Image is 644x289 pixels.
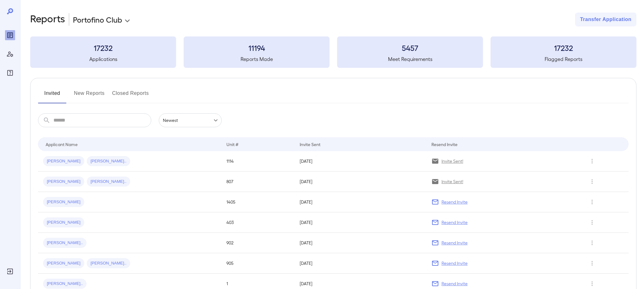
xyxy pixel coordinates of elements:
span: [PERSON_NAME].. [43,240,86,246]
p: Resend Invite [441,219,468,226]
span: [PERSON_NAME] [43,220,84,226]
h2: Reports [30,13,65,26]
td: [DATE] [295,212,426,233]
span: [PERSON_NAME].. [43,281,86,287]
button: Transfer Application [575,13,636,26]
td: [DATE] [295,172,426,192]
div: Applicant Name [46,140,78,148]
span: [PERSON_NAME] [43,158,84,164]
h3: 5457 [337,43,483,53]
td: [DATE] [295,233,426,253]
div: Invite Sent [300,140,320,148]
button: Closed Reports [112,88,149,103]
h5: Flagged Reports [491,55,636,63]
button: Invited [38,88,66,103]
button: Row Actions [587,177,597,187]
td: [DATE] [295,253,426,274]
td: 1405 [221,192,295,212]
p: Invite Sent! [441,158,463,164]
td: 905 [221,253,295,274]
button: New Reports [74,88,105,103]
div: Newest [159,113,222,127]
td: 403 [221,212,295,233]
div: Manage Users [5,49,15,59]
button: Row Actions [587,258,597,268]
p: Portofino Club [73,14,122,25]
h5: Reports Made [184,55,330,63]
span: [PERSON_NAME] [43,179,84,185]
h5: Applications [30,55,176,63]
button: Row Actions [587,238,597,248]
p: Invite Sent! [441,178,463,185]
div: Resend Invite [431,140,458,148]
h3: 17232 [491,43,636,53]
p: Resend Invite [441,199,468,205]
button: Row Actions [587,156,597,166]
td: [DATE] [295,151,426,172]
div: Unit # [226,140,238,148]
span: [PERSON_NAME].. [87,260,130,266]
span: [PERSON_NAME] [43,199,84,205]
p: Resend Invite [441,240,468,246]
h3: 11194 [184,43,330,53]
summary: 17232Applications11194Reports Made5457Meet Requirements17232Flagged Reports [30,36,636,68]
h5: Meet Requirements [337,55,483,63]
p: Resend Invite [441,281,468,287]
div: Reports [5,30,15,40]
td: 1114 [221,151,295,172]
div: Log Out [5,266,15,276]
td: [DATE] [295,192,426,212]
p: Resend Invite [441,260,468,266]
button: Row Actions [587,197,597,207]
button: Row Actions [587,279,597,289]
span: [PERSON_NAME] [43,260,84,266]
button: Row Actions [587,217,597,227]
span: [PERSON_NAME].. [87,179,130,185]
td: 807 [221,172,295,192]
span: [PERSON_NAME].. [87,158,130,164]
h3: 17232 [30,43,176,53]
div: FAQ [5,68,15,78]
td: 902 [221,233,295,253]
